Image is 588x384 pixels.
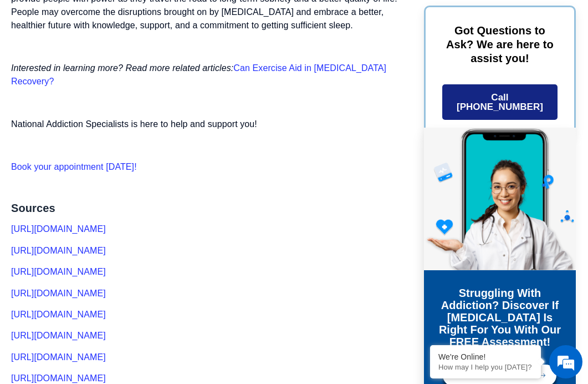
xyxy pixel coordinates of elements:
[11,289,106,298] a: [URL][DOMAIN_NAME]
[182,6,208,32] div: Minimize live chat window
[442,84,557,120] a: Call [PHONE_NUMBER]
[64,119,153,231] span: We're online!
[74,58,203,73] div: Chat with us now
[442,24,557,65] p: Got Questions to Ask? We are here to assist you!
[11,267,106,276] a: [URL][DOMAIN_NAME]
[12,57,29,74] div: Navigation go back
[11,246,106,255] a: [URL][DOMAIN_NAME]
[438,352,533,361] div: We're Online!
[11,373,106,383] a: [URL][DOMAIN_NAME]
[6,261,211,300] textarea: Type your message and hit 'Enter'
[11,118,399,131] p: National Addiction Specialists is here to help and support you!
[11,203,399,214] h3: Sources
[11,63,386,86] i: Interested in learning more? Read more related articles:
[11,162,137,171] a: Book your appointment [DATE]!
[432,287,567,348] h3: Struggling with addiction? Discover if [MEDICAL_DATA] is right for you with our FREE Assessment!
[451,93,549,112] span: Call [PHONE_NUMBER]
[424,128,575,270] img: Online Suboxone Treatment - Opioid Addiction Treatment using phone
[11,331,106,340] a: [URL][DOMAIN_NAME]
[11,352,106,362] a: [URL][DOMAIN_NAME]
[11,310,106,319] a: [URL][DOMAIN_NAME]
[11,224,106,234] a: [URL][DOMAIN_NAME]
[438,363,533,371] p: How may I help you today?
